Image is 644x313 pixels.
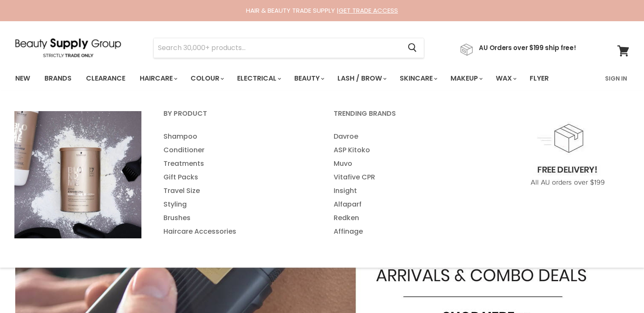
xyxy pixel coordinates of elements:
a: Wax [489,70,522,87]
a: New [9,70,36,87]
a: Shampoo [153,130,321,143]
a: Haircare Accessories [153,225,321,238]
ul: Main menu [153,130,321,238]
a: Travel Size [153,184,321,198]
a: Alfaparf [323,198,492,211]
div: HAIR & BEAUTY TRADE SUPPLY | [5,6,640,15]
a: Sign In [600,70,632,87]
iframe: Gorgias live chat messenger [602,273,636,305]
a: Skincare [393,70,442,87]
a: Beauty [288,70,329,87]
a: Davroe [323,130,492,143]
nav: Main [5,66,640,91]
a: GET TRADE ACCESS [339,6,398,15]
a: Lash / Brow [331,70,392,87]
ul: Main menu [323,130,492,238]
button: Search [401,38,424,58]
ul: Main menu [9,66,578,91]
a: Brushes [153,211,321,225]
a: Clearance [80,70,132,87]
a: Gift Packs [153,170,321,184]
a: Vitafive CPR [323,170,492,184]
a: Treatments [153,157,321,170]
a: Trending Brands [323,107,492,128]
a: By Product [153,107,321,128]
a: Styling [153,198,321,211]
a: Conditioner [153,143,321,157]
a: Redken [323,211,492,225]
form: Product [153,38,424,58]
a: Flyer [523,70,555,87]
a: Haircare [133,70,182,87]
a: Brands [38,70,78,87]
a: Insight [323,184,492,198]
a: Affinage [323,225,492,238]
a: Makeup [444,70,488,87]
a: Electrical [231,70,286,87]
a: Muvo [323,157,492,170]
input: Search [154,38,401,58]
a: Colour [184,70,229,87]
a: ASP Kitoko [323,143,492,157]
